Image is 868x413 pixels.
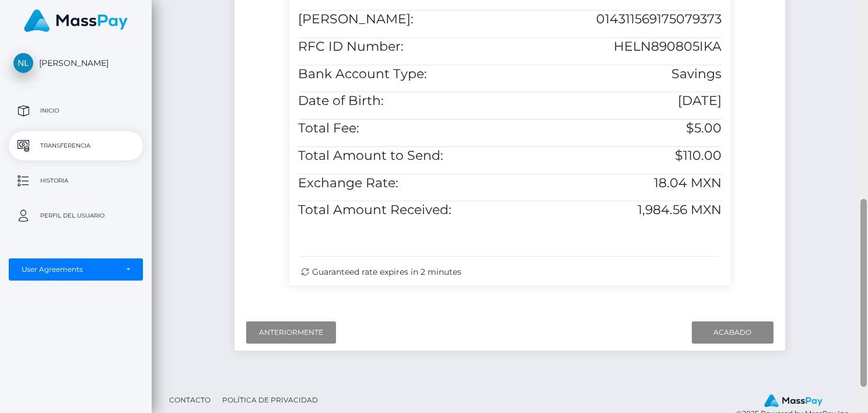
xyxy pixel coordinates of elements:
a: Perfil del usuario [9,201,143,230]
h5: Bank Account Type: [298,65,501,83]
button: User Agreements [9,258,143,281]
h5: Date of Birth: [298,92,501,110]
a: Contacto [164,391,215,409]
p: Perfil del usuario [13,207,138,225]
div: Guaranteed rate expires in 2 minutes [301,266,719,278]
img: MassPay [764,394,822,407]
a: Política de privacidad [218,391,323,409]
h5: 1,984.56 MXN [519,201,722,219]
div: User Agreements [22,265,117,274]
h5: Total Amount to Send: [298,147,501,165]
h5: HELN890805IKA [519,38,722,56]
h5: Total Amount Received: [298,201,501,219]
h5: [DATE] [519,92,722,110]
h5: Exchange Rate: [298,174,501,192]
h5: $110.00 [519,147,722,165]
h5: $5.00 [519,120,722,138]
h5: 18.04 MXN [519,174,722,192]
a: Inicio [9,96,143,125]
a: Transferencia [9,131,143,160]
h5: 014311569175079373 [519,10,722,29]
p: Historia [13,172,138,190]
p: Inicio [13,102,138,120]
a: Historia [9,166,143,195]
input: Acabado [692,321,773,344]
span: [PERSON_NAME] [9,58,143,68]
input: Anteriormente [246,321,336,344]
h5: Savings [519,65,722,83]
h5: RFC ID Number: [298,38,501,56]
p: Transferencia [13,137,138,155]
h5: [PERSON_NAME]: [298,10,501,29]
h5: Total Fee: [298,120,501,138]
img: MassPay [24,9,128,32]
